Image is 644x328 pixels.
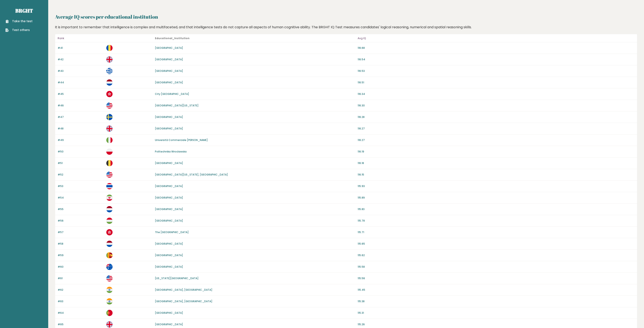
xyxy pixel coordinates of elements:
[58,161,104,165] p: #51
[358,207,635,211] p: 115.83
[155,127,183,130] a: [GEOGRAPHIC_DATA]
[106,298,113,305] img: in.svg
[358,219,635,223] p: 115.78
[358,104,635,107] p: 116.30
[106,287,113,293] img: in.svg
[106,114,113,120] img: se.svg
[155,150,187,153] a: Politechnika Wroclawska
[58,92,104,96] p: #45
[58,196,104,200] p: #54
[358,161,635,165] p: 116.18
[106,241,113,247] img: nl.svg
[106,45,113,51] img: ro.svg
[155,173,228,176] a: [GEOGRAPHIC_DATA][US_STATE], [GEOGRAPHIC_DATA]
[358,311,635,315] p: 115.31
[155,115,183,119] a: [GEOGRAPHIC_DATA]
[358,184,635,188] p: 115.93
[106,252,113,258] img: lk.svg
[58,230,104,234] p: #57
[358,276,635,280] p: 115.56
[155,58,183,61] a: [GEOGRAPHIC_DATA]
[106,91,113,97] img: hk.svg
[358,81,635,84] p: 116.51
[58,115,104,119] p: #47
[58,104,104,107] p: #46
[358,115,635,119] p: 116.28
[358,36,635,41] p: Avg IQ
[358,196,635,200] p: 115.89
[58,276,104,280] p: #61
[358,69,635,73] p: 116.53
[155,92,189,96] a: City [GEOGRAPHIC_DATA]
[106,264,113,270] img: au.svg
[58,300,104,303] p: #63
[58,184,104,188] p: #53
[358,288,635,292] p: 115.45
[58,207,104,211] p: #55
[358,150,635,154] p: 116.19
[106,172,113,178] img: us.svg
[58,288,104,292] p: #62
[58,81,104,84] p: #44
[155,69,183,73] a: [GEOGRAPHIC_DATA]
[106,206,113,212] img: nl.svg
[155,265,183,269] a: [GEOGRAPHIC_DATA]
[155,207,183,211] a: [GEOGRAPHIC_DATA]
[106,68,113,74] img: gr.svg
[106,321,113,328] img: gb.svg
[358,265,635,269] p: 115.58
[358,92,635,96] p: 116.34
[155,196,183,199] a: [GEOGRAPHIC_DATA]
[5,19,32,23] a: Take the test
[106,56,113,63] img: gb.svg
[358,58,635,61] p: 116.54
[155,219,183,222] a: [GEOGRAPHIC_DATA]
[106,102,113,109] img: us.svg
[358,253,635,257] p: 115.62
[358,138,635,142] p: 116.27
[155,253,183,257] a: [GEOGRAPHIC_DATA]
[106,310,113,316] img: pt.svg
[58,46,104,50] p: #41
[58,173,104,177] p: #52
[155,288,212,292] a: [GEOGRAPHIC_DATA], [GEOGRAPHIC_DATA]
[358,173,635,177] p: 116.15
[58,219,104,223] p: #56
[58,69,104,73] p: #43
[106,160,113,166] img: be.svg
[155,230,189,234] a: The [GEOGRAPHIC_DATA]
[58,323,104,326] p: #65
[58,150,104,154] p: #50
[106,183,113,189] img: th.svg
[58,127,104,130] p: #48
[155,46,183,50] a: [GEOGRAPHIC_DATA]
[53,25,639,30] div: It is important to remember that intelligence is complex and multifaceted, and that intelligence ...
[358,230,635,234] p: 115.71
[155,242,183,245] a: [GEOGRAPHIC_DATA]
[358,300,635,303] p: 115.38
[58,138,104,142] p: #49
[58,36,104,41] p: Rank
[155,36,190,40] b: Educational_Institution
[155,276,199,280] a: [US_STATE][GEOGRAPHIC_DATA]
[58,265,104,269] p: #60
[5,28,32,32] a: Test others
[358,323,635,326] p: 115.26
[106,229,113,235] img: hk.svg
[106,125,113,132] img: gb.svg
[55,13,637,21] h2: Average IQ scores per educational institution
[106,137,113,143] img: it.svg
[15,7,33,14] a: Brght
[155,138,208,142] a: Università Commerciale [PERSON_NAME]
[106,79,113,86] img: nl.svg
[155,323,183,326] a: [GEOGRAPHIC_DATA]
[358,127,635,130] p: 116.27
[58,311,104,315] p: #64
[155,81,183,84] a: [GEOGRAPHIC_DATA]
[106,195,113,201] img: ir.svg
[58,242,104,246] p: #58
[155,161,183,165] a: [GEOGRAPHIC_DATA]
[58,58,104,61] p: #42
[106,218,113,224] img: hu.svg
[155,104,199,107] a: [GEOGRAPHIC_DATA][US_STATE]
